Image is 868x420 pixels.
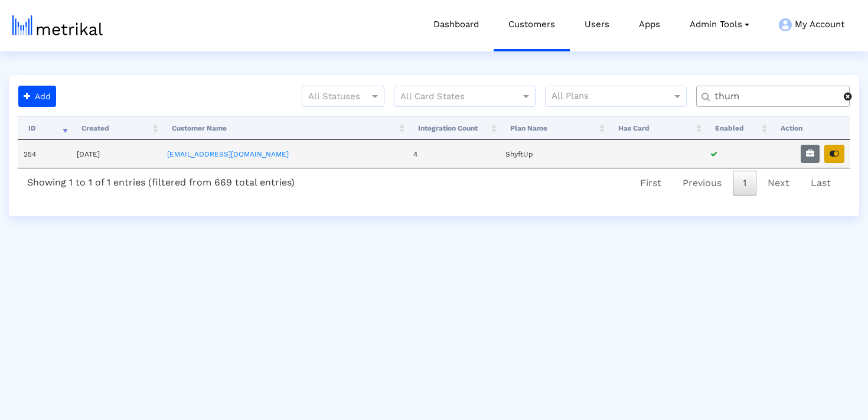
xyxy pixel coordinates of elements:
[770,116,850,140] th: Action
[71,116,161,140] th: Created: activate to sort column ascending
[18,116,71,140] th: ID: activate to sort column ascending
[407,116,500,140] th: Integration Count: activate to sort column ascending
[400,89,508,105] input: All Card States
[704,116,770,140] th: Enabled: activate to sort column ascending
[500,140,608,168] td: ShyftUp
[18,140,71,168] td: 254
[500,116,608,140] th: Plan Name: activate to sort column ascending
[18,86,56,107] button: Add
[608,116,704,140] th: Has Card: activate to sort column ascending
[167,150,289,158] a: [EMAIL_ADDRESS][DOMAIN_NAME]
[552,89,674,105] input: All Plans
[779,18,792,31] img: my-account-menu-icon.png
[673,171,732,196] a: Previous
[71,140,161,168] td: [DATE]
[161,116,407,140] th: Customer Name: activate to sort column ascending
[407,140,500,168] td: 4
[733,171,756,196] a: 1
[630,171,671,196] a: First
[18,168,304,193] div: Showing 1 to 1 of 1 entries (filtered from 669 total entries)
[12,15,103,35] img: metrical-logo-light.png
[758,171,800,196] a: Next
[706,90,844,103] input: Customer Name
[801,171,841,196] a: Last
